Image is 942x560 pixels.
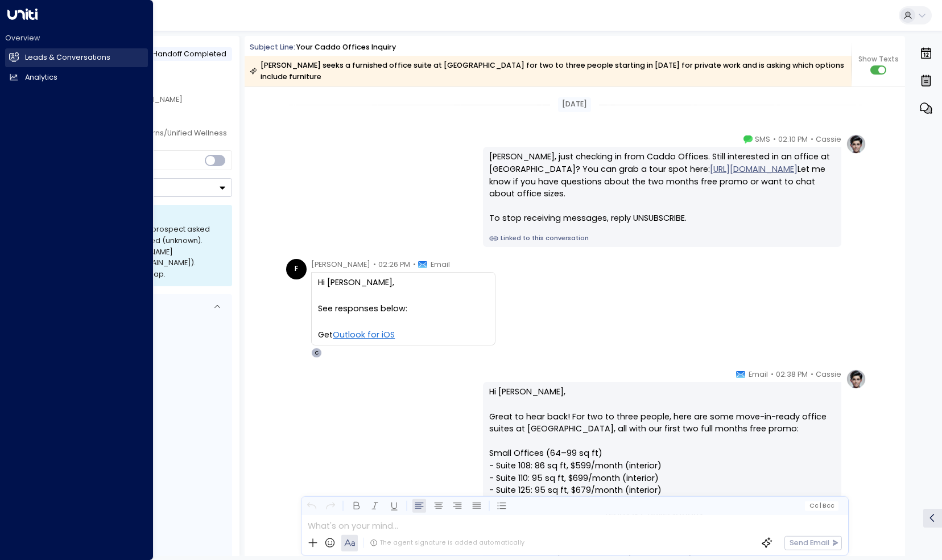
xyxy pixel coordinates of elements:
[304,499,319,513] button: Undo
[152,49,226,59] span: Handoff Completed
[710,163,798,176] a: [URL][DOMAIN_NAME]
[431,259,450,270] span: Email
[318,277,489,289] div: Hi [PERSON_NAME],
[846,369,866,389] img: profile-logo.png
[318,303,489,315] div: See responses below:
[811,134,813,145] span: •
[311,259,370,270] span: [PERSON_NAME]
[25,72,57,83] h2: Analytics
[286,259,307,279] div: F
[370,538,524,547] div: The agent signature is added automatically
[771,369,774,380] span: •
[809,503,834,509] span: Cc Bcc
[749,369,768,380] span: Email
[5,48,148,67] a: Leads & Conversations
[811,369,813,380] span: •
[816,134,841,145] span: Cassie
[805,501,838,510] button: Cc|Bcc
[25,52,110,63] h2: Leads & Conversations
[324,499,338,513] button: Redo
[846,134,866,154] img: profile-logo.png
[773,134,776,145] span: •
[489,151,835,225] div: [PERSON_NAME], just checking in from Caddo Offices. Still interested in an office at [GEOGRAPHIC_...
[820,503,821,509] span: |
[778,134,808,145] span: 02:10 PM
[373,259,376,270] span: •
[413,259,416,270] span: •
[776,369,808,380] span: 02:38 PM
[5,68,148,87] a: Analytics
[311,348,321,358] div: C
[333,329,395,341] a: Outlook for iOS
[755,134,770,145] span: SMS
[296,42,396,53] div: Your Caddo Offices Inquiry
[250,60,845,83] div: [PERSON_NAME] seeks a furnished office suite at [GEOGRAPHIC_DATA] for two to three people startin...
[378,259,410,270] span: 02:26 PM
[489,234,835,243] a: Linked to this conversation
[816,369,841,380] span: Cassie
[858,54,899,64] span: Show Texts
[558,97,591,112] div: [DATE]
[5,33,148,43] h2: Overview
[318,329,395,341] span: Get
[250,42,295,52] span: Subject Line:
